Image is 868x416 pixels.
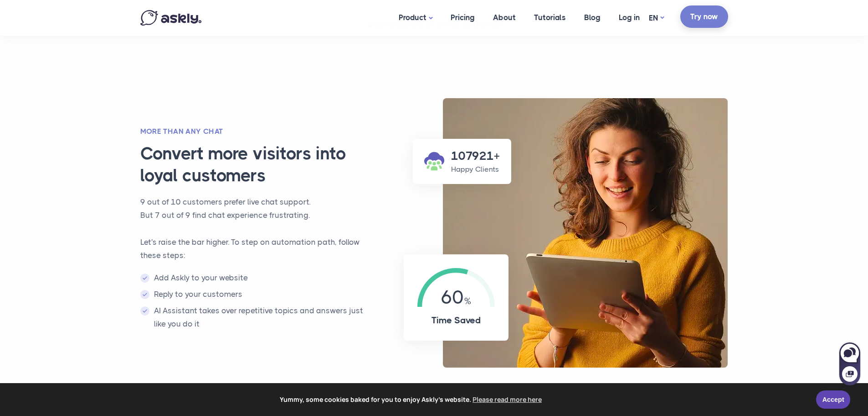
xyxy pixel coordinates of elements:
[13,393,810,406] span: Yummy, some cookies baked for you to enjoy Askly's website.
[451,164,500,175] p: Happy Clients
[471,393,543,406] a: learn more about cookies
[140,288,375,301] li: Reply to your customers
[140,195,375,209] p: 9 out of 10 customers prefer live chat support.
[417,268,495,307] div: 60
[649,11,664,25] a: EN
[140,304,375,331] li: AI Assistant takes over repetitive topics and answers just like you do it
[816,390,850,409] a: Accept
[140,10,201,26] img: Askly
[140,236,375,262] p: Let's raise the bar higher. To step on automation path, follow these steps:
[140,126,375,137] h2: More than any chat
[838,341,861,386] iframe: Askly chat
[140,209,375,222] p: But 7 out of 9 find chat experience frustrating.
[417,314,495,327] h4: Time Saved
[140,271,375,284] li: Add Askly to your website
[680,5,728,28] a: Try now
[451,148,500,164] h3: 107921+
[140,143,386,186] h3: Convert more visitors into loyal customers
